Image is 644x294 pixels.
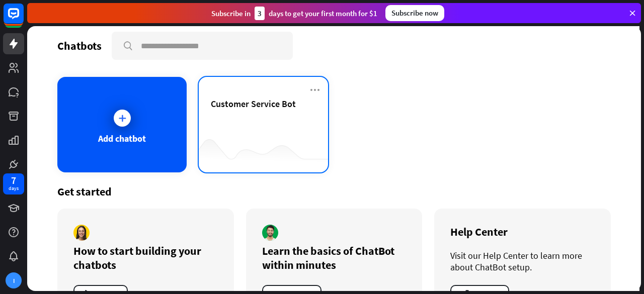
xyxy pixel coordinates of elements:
div: I [6,272,22,288]
div: Learn the basics of ChatBot within minutes [262,244,407,272]
div: Chatbots [57,39,102,53]
button: Open LiveChat chat widget [8,4,38,34]
div: Subscribe in days to get your first month for $1 [211,7,377,20]
a: 7 days [3,173,24,194]
img: author [73,225,90,241]
div: days [9,185,19,192]
div: How to start building your chatbots [73,244,218,272]
div: Get started [57,184,611,199]
div: Visit our Help Center to learn more about ChatBot setup. [450,250,595,273]
div: Subscribe now [385,5,444,21]
div: 7 [11,176,16,185]
div: Add chatbot [98,133,146,144]
div: 3 [255,7,265,20]
div: Help Center [450,225,595,239]
img: author [262,225,278,241]
span: Customer Service Bot [211,98,296,110]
